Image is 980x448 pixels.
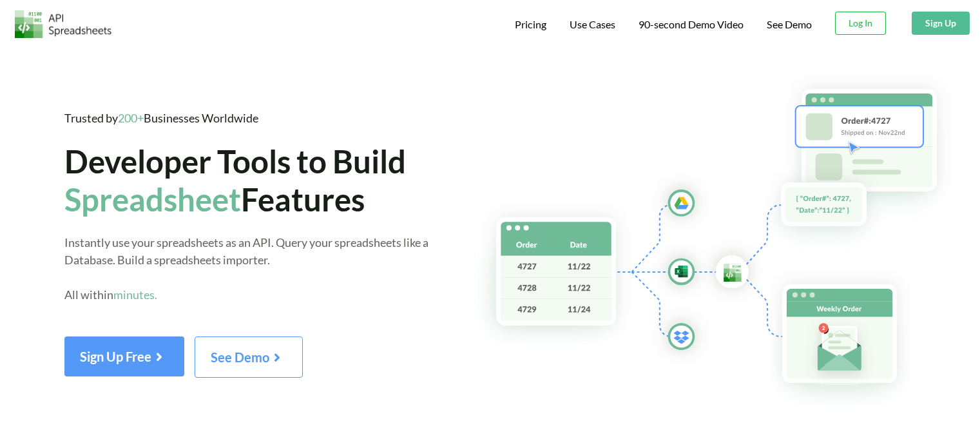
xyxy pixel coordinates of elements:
span: 200+ [118,111,144,125]
a: See Demo [195,354,303,365]
img: Logo.png [15,10,111,38]
span: Trusted by Businesses Worldwide [64,111,258,125]
img: Hero Spreadsheet Flow [470,71,980,414]
button: See Demo [195,336,303,378]
button: Log In [835,12,886,35]
span: Instantly use your spreadsheets as an API. Query your spreadsheets like a Database. Build a sprea... [64,235,428,302]
span: See Demo [211,349,287,365]
span: Developer Tools to Build Features [64,142,406,218]
a: See Demo [767,18,812,32]
span: Sign Up Free [80,349,169,364]
button: Sign Up [912,12,970,35]
span: Pricing [515,18,546,30]
span: Spreadsheet [64,180,241,218]
button: Sign Up Free [64,336,184,376]
span: Use Cases [570,18,615,30]
span: 90-second Demo Video [639,19,744,30]
span: minutes. [113,287,157,302]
